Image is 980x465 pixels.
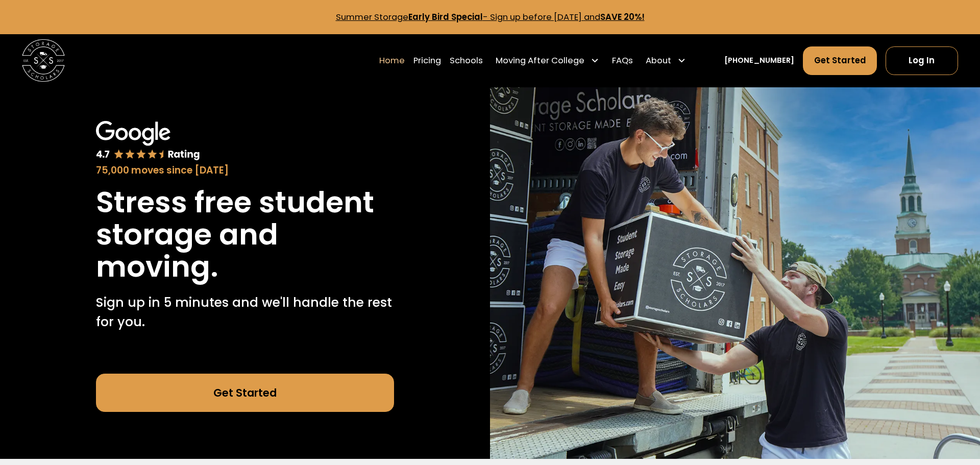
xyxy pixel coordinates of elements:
strong: SAVE 20%! [600,11,645,23]
strong: Early Bird Special [408,11,483,23]
h1: Stress free student storage and moving. [96,186,394,283]
a: Home [379,46,405,76]
a: FAQs [612,46,633,76]
a: Get Started [803,46,877,75]
div: 75,000 moves since [DATE] [96,163,394,178]
a: Get Started [96,374,394,412]
img: Storage Scholars makes moving and storage easy. [490,87,980,459]
a: Schools [450,46,483,76]
img: Storage Scholars main logo [22,39,64,82]
img: Google 4.7 star rating [96,121,200,161]
a: Summer StorageEarly Bird Special- Sign up before [DATE] andSAVE 20%! [336,11,645,23]
div: About [646,54,671,67]
a: [PHONE_NUMBER] [724,55,794,66]
div: Moving After College [496,54,584,67]
a: Pricing [413,46,441,76]
p: Sign up in 5 minutes and we'll handle the rest for you. [96,293,394,331]
a: Log In [886,46,958,75]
